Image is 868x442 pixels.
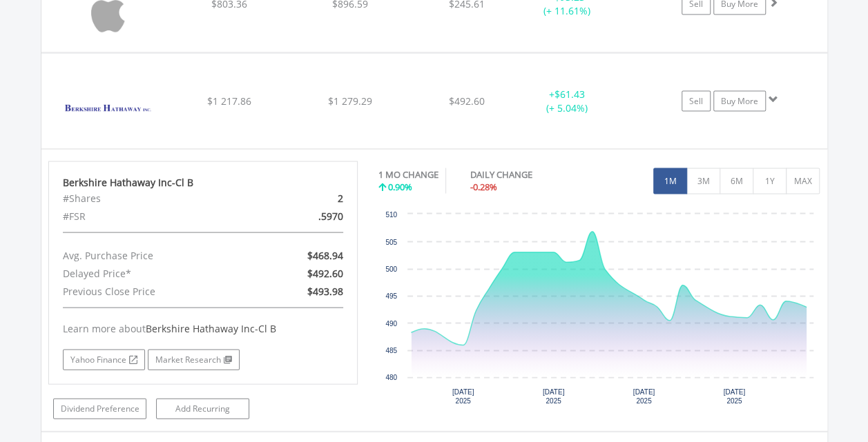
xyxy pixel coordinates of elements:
div: + (+ 5.04%) [515,87,619,114]
img: EQU.US.BRKB.png [48,70,167,145]
div: #FSR [52,207,253,225]
a: Dividend Preference [53,398,146,419]
span: -0.28% [470,180,497,192]
a: Yahoo Finance [63,349,145,370]
span: $492.60 [449,94,485,107]
text: 510 [385,210,397,218]
span: Berkshire Hathaway Inc-Cl B [146,321,276,334]
text: 480 [385,373,397,381]
div: DAILY CHANGE [470,168,581,181]
span: $61.43 [554,87,585,100]
div: .5970 [253,207,353,225]
div: 2 [253,189,353,207]
text: 505 [385,238,397,245]
span: $492.60 [307,266,343,279]
text: 500 [385,265,397,272]
text: 485 [385,346,397,354]
button: 1Y [753,168,787,194]
div: Previous Close Price [52,282,253,300]
a: Sell [682,90,711,111]
div: Avg. Purchase Price [52,246,253,264]
div: Learn more about [63,321,343,335]
span: $493.98 [307,284,343,297]
text: [DATE] 2025 [452,388,474,404]
span: $468.94 [307,248,343,261]
button: 3M [686,168,720,194]
text: 495 [385,292,397,299]
button: MAX [786,168,820,194]
div: Berkshire Hathaway Inc-Cl B [63,175,343,189]
a: Buy More [713,90,766,111]
div: Chart. Highcharts interactive chart. [378,207,820,414]
button: 6M [720,168,753,194]
text: [DATE] 2025 [543,388,565,404]
a: Add Recurring [156,398,249,419]
span: $1 217.86 [206,94,251,107]
text: [DATE] 2025 [723,388,745,404]
button: 1M [653,168,687,194]
div: #Shares [52,189,253,207]
text: [DATE] 2025 [633,388,655,404]
svg: Interactive chart [378,207,820,414]
a: Market Research [148,349,240,370]
div: 1 MO CHANGE [378,168,438,181]
span: $1 279.29 [328,94,372,107]
text: 490 [385,319,397,327]
div: Delayed Price* [52,264,253,282]
span: 0.90% [388,180,412,192]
